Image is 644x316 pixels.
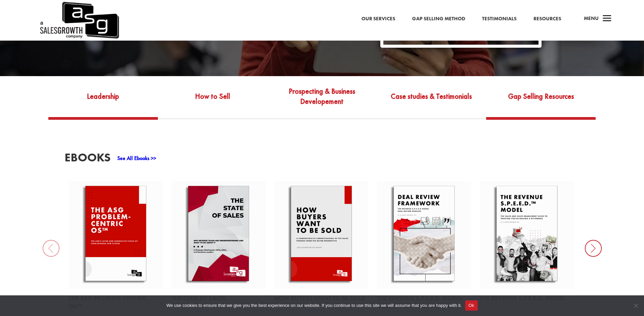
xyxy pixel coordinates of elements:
[117,155,156,162] a: See All Ebooks >>
[465,300,478,311] button: Ok
[482,15,517,23] a: Testimonials
[48,85,158,117] a: Leadership
[361,15,395,23] a: Our Services
[533,15,561,23] a: Resources
[632,302,639,309] span: No
[486,85,596,117] a: Gap Selling Resources
[377,85,486,117] a: Case studies & Testimonials
[158,85,267,117] a: How to Sell
[166,302,461,309] span: We use cookies to ensure that we give you the best experience on our website. If you continue to ...
[584,15,599,22] span: Menu
[412,15,465,23] a: Gap Selling Method
[267,85,377,117] a: Prospecting & Business Developement
[65,152,111,167] h3: EBooks
[600,12,614,26] span: a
